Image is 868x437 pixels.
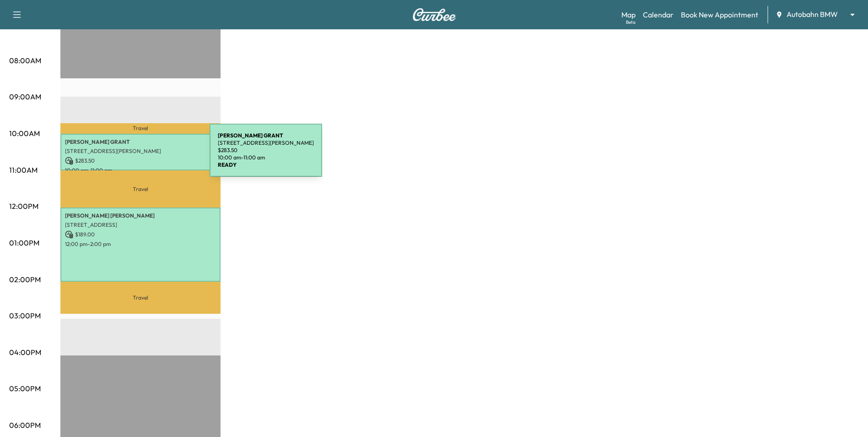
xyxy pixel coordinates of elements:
[65,240,216,248] p: 12:00 pm - 2:00 pm
[9,420,41,431] p: 06:00PM
[65,230,216,239] p: $ 189.00
[65,147,216,155] p: [STREET_ADDRESS][PERSON_NAME]
[9,274,41,285] p: 02:00PM
[9,347,41,358] p: 04:00PM
[9,128,40,139] p: 10:00AM
[412,8,456,21] img: Curbee Logo
[65,212,216,219] p: [PERSON_NAME] [PERSON_NAME]
[621,9,636,20] a: MapBeta
[9,201,38,212] p: 12:00PM
[218,147,314,154] p: $ 283.50
[218,139,314,147] p: [STREET_ADDRESS][PERSON_NAME]
[218,154,314,161] p: 10:00 am - 11:00 am
[9,164,38,175] p: 11:00AM
[65,157,216,165] p: $ 283.50
[9,91,41,102] p: 09:00AM
[787,9,838,20] span: Autobahn BMW
[681,9,758,20] a: Book New Appointment
[65,138,216,146] p: [PERSON_NAME] GRANT
[218,132,283,139] b: [PERSON_NAME] GRANT
[9,383,41,394] p: 05:00PM
[626,19,636,26] div: Beta
[60,282,221,314] p: Travel
[60,170,221,208] p: Travel
[65,167,216,174] p: 10:00 am - 11:00 am
[9,55,41,66] p: 08:00AM
[9,310,41,321] p: 03:00PM
[643,9,674,20] a: Calendar
[9,237,39,248] p: 01:00PM
[65,221,216,229] p: [STREET_ADDRESS]
[60,123,221,134] p: Travel
[218,161,237,168] b: READY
